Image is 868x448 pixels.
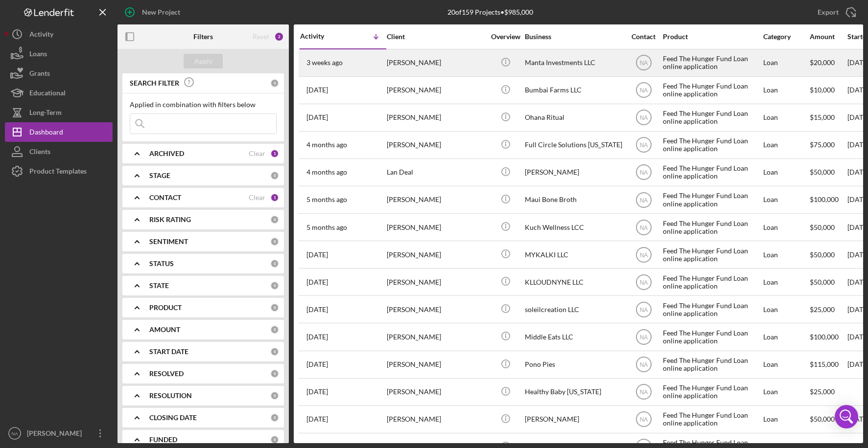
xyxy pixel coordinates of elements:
[639,87,648,94] text: NA
[763,324,809,350] div: Loan
[663,50,761,76] div: Feed The Hunger Fund Loan online application
[835,405,858,428] div: Open Intercom Messenger
[639,279,648,286] text: NA
[810,50,846,76] div: $20,000
[763,242,809,268] div: Loan
[270,237,279,246] div: 0
[387,324,485,350] div: [PERSON_NAME]
[525,352,623,378] div: Pono Pies
[663,105,761,131] div: Feed The Hunger Fund Loan online application
[149,194,181,202] b: CONTACT
[29,103,62,125] div: Long-Term
[142,2,180,22] div: New Project
[663,352,761,378] div: Feed The Hunger Fund Loan online application
[763,33,809,41] div: Category
[149,414,197,422] b: CLOSING DATE
[525,406,623,432] div: [PERSON_NAME]
[525,105,623,131] div: Ohana Ritual
[639,361,648,368] text: NA
[149,282,169,290] b: STATE
[29,142,50,164] div: Clients
[639,142,648,149] text: NA
[625,33,662,41] div: Contact
[810,379,846,405] div: $25,000
[525,132,623,158] div: Full Circle Solutions [US_STATE]
[387,406,485,432] div: [PERSON_NAME]
[29,161,87,183] div: Product Templates
[270,435,279,444] div: 0
[808,2,863,22] button: Export
[5,161,113,181] button: Product Templates
[29,44,47,66] div: Loans
[149,370,184,378] b: RESOLVED
[5,24,113,44] a: Activity
[663,406,761,432] div: Feed The Hunger Fund Loan online application
[306,196,347,203] time: 2025-04-17 22:23
[387,242,485,268] div: [PERSON_NAME]
[253,33,269,41] div: Reset
[763,406,809,432] div: Loan
[29,64,50,86] div: Grants
[810,132,846,158] div: $75,000
[387,269,485,295] div: [PERSON_NAME]
[663,33,761,41] div: Product
[149,436,177,444] b: FUNDED
[149,326,180,334] b: AMOUNT
[810,105,846,131] div: $15,000
[5,122,113,142] button: Dashboard
[5,83,113,103] a: Educational
[5,142,113,161] button: Clients
[306,141,347,149] time: 2025-04-25 22:44
[149,150,184,157] b: ARCHIVED
[763,132,809,158] div: Loan
[306,224,347,231] time: 2025-04-15 19:42
[810,324,846,350] div: $100,000
[810,406,846,432] div: $50,000
[525,50,623,76] div: Manta Investments LLC
[763,105,809,131] div: Loan
[810,352,846,378] div: $115,000
[663,132,761,158] div: Feed The Hunger Fund Loan online application
[525,269,623,295] div: KLLOUDNYNE LLC
[306,168,347,176] time: 2025-04-22 00:01
[270,325,279,334] div: 0
[24,424,88,446] div: [PERSON_NAME]
[810,187,846,213] div: $100,000
[149,304,182,312] b: PRODUCT
[306,388,328,396] time: 2024-11-19 19:12
[525,379,623,405] div: Healthy Baby [US_STATE]
[525,296,623,322] div: soleilcreation LLC
[663,242,761,268] div: Feed The Hunger Fund Loan online application
[193,33,213,41] b: Filters
[306,113,328,121] time: 2025-06-12 21:51
[639,169,648,176] text: NA
[639,251,648,258] text: NA
[306,415,328,423] time: 2024-10-14 19:04
[810,33,846,41] div: Amount
[306,360,328,368] time: 2024-12-13 06:22
[763,50,809,76] div: Loan
[5,103,113,122] button: Long-Term
[270,79,279,88] div: 0
[525,33,623,41] div: Business
[11,431,18,436] text: NA
[663,187,761,213] div: Feed The Hunger Fund Loan online application
[29,83,66,105] div: Educational
[663,324,761,350] div: Feed The Hunger Fund Loan online application
[306,86,328,94] time: 2025-07-14 23:12
[249,194,265,202] div: Clear
[763,187,809,213] div: Loan
[270,281,279,290] div: 0
[763,159,809,185] div: Loan
[306,306,328,314] time: 2025-02-06 17:11
[810,214,846,240] div: $50,000
[639,334,648,341] text: NA
[387,159,485,185] div: Lan Deal
[29,122,63,144] div: Dashboard
[387,105,485,131] div: [PERSON_NAME]
[270,171,279,180] div: 0
[763,296,809,322] div: Loan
